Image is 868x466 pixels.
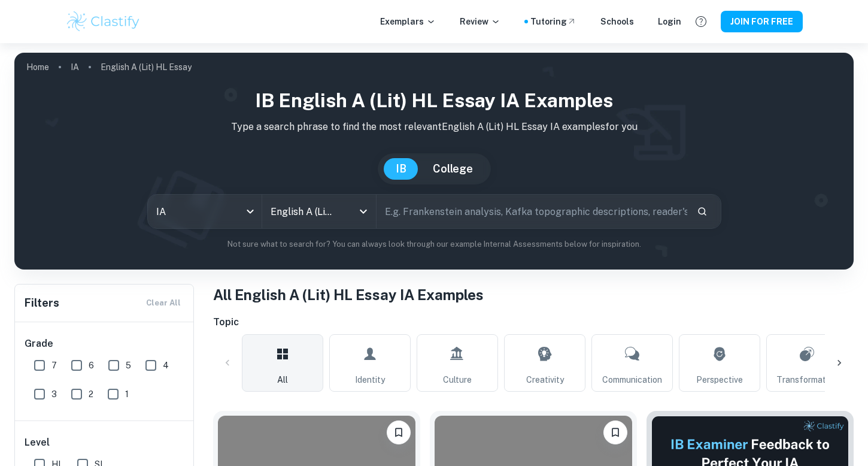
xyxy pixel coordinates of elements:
span: Communication [602,373,662,386]
a: Schools [600,15,634,28]
a: Login [658,15,681,28]
span: 7 [51,359,57,372]
a: Home [26,59,49,75]
h1: All English A (Lit) HL Essay IA Examples [213,284,854,305]
img: Clastify logo [65,10,141,34]
span: 4 [163,359,169,372]
h6: Grade [25,337,185,351]
button: IB [384,158,418,180]
button: Open [355,203,372,220]
span: 3 [51,388,57,401]
span: Transformation [776,373,837,386]
button: Please log in to bookmark exemplars [603,420,627,444]
p: Review [460,15,500,28]
span: All [277,373,288,386]
button: College [421,158,485,180]
h1: IB English A (Lit) HL Essay IA examples [24,86,844,115]
p: Exemplars [380,15,436,28]
button: Please log in to bookmark exemplars [387,420,411,444]
p: Type a search phrase to find the most relevant English A (Lit) HL Essay IA examples for you [24,120,844,134]
input: E.g. Frankenstein analysis, Kafka topographic descriptions, reader's perception... [377,195,687,228]
div: IA [148,195,262,228]
button: Help and Feedback [691,11,711,32]
span: Perspective [696,373,743,386]
span: 5 [126,359,131,372]
p: Not sure what to search for? You can always look through our example Internal Assessments below f... [24,238,844,250]
span: 6 [89,359,94,372]
h6: Filters [25,295,59,311]
span: Culture [443,373,472,386]
button: JOIN FOR FREE [721,11,803,32]
img: profile cover [14,53,854,270]
span: Creativity [526,373,564,386]
span: 2 [89,388,93,401]
h6: Level [25,435,185,450]
span: 1 [125,388,129,401]
a: IA [71,59,79,75]
h6: Topic [213,315,854,329]
span: Identity [355,373,385,386]
p: English A (Lit) HL Essay [101,60,192,74]
button: Search [692,201,712,222]
a: Tutoring [530,15,576,28]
